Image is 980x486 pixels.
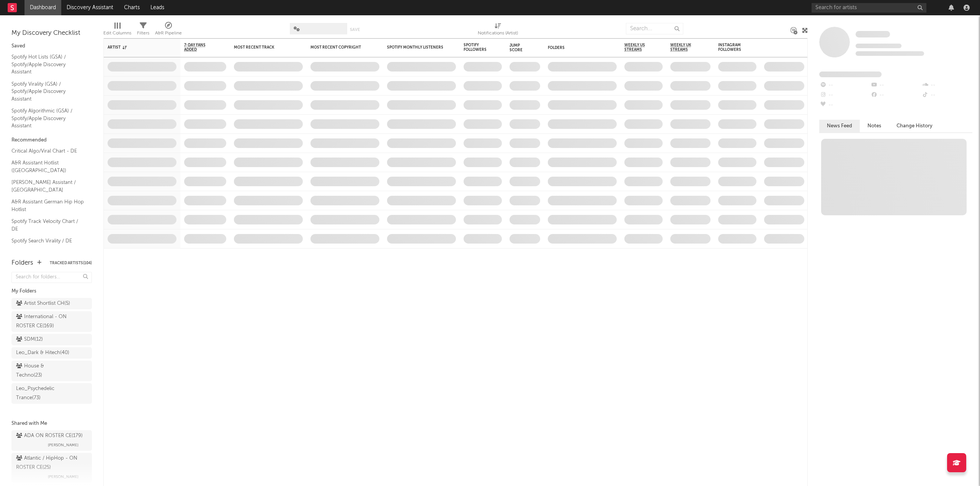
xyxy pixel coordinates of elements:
[11,383,92,404] a: Leo_Psychedelic Trance(73)
[11,361,92,381] a: House & Techno(23)
[103,29,131,38] div: Edit Columns
[137,29,149,38] div: Filters
[860,120,889,132] button: Notes
[11,453,92,483] a: Atlantic / HipHop - ON ROSTER CE(25)[PERSON_NAME]
[819,80,870,90] div: --
[155,19,182,41] div: A&R Pipeline
[856,44,902,48] span: Tracking Since: [DATE]
[11,272,92,283] input: Search for folders...
[670,43,699,52] span: Weekly UK Streams
[310,45,368,50] div: Most Recent Copyright
[510,43,529,52] div: Jump Score
[48,440,78,450] span: [PERSON_NAME]
[624,43,651,52] span: Weekly US Streams
[11,29,92,38] div: My Discovery Checklist
[11,217,84,233] a: Spotify Track Velocity Chart / DE
[819,120,860,132] button: News Feed
[387,45,444,50] div: Spotify Monthly Listeners
[464,43,490,52] div: Spotify Followers
[16,454,85,472] div: Atlantic / HipHop - ON ROSTER CE ( 25 )
[350,28,360,32] button: Save
[16,362,70,380] div: House & Techno ( 23 )
[11,298,92,309] a: Artist Shortlist CH(5)
[16,312,70,331] div: International - ON ROSTER CE ( 169 )
[889,120,940,132] button: Change History
[11,419,92,428] div: Shared with Me
[921,90,972,100] div: --
[11,136,92,145] div: Recommended
[870,80,921,90] div: --
[11,347,92,359] a: Leo_Dark & Hitech(40)
[718,43,745,52] div: Instagram Followers
[548,46,605,50] div: Folders
[478,29,518,38] div: Notifications (Artist)
[11,53,84,76] a: Spotify Hot Lists (GSA) / Spotify/Apple Discovery Assistant
[48,472,78,481] span: [PERSON_NAME]
[50,261,92,265] button: Tracked Artists(104)
[11,107,84,130] a: Spotify Algorithmic (GSA) / Spotify/Apple Discovery Assistant
[11,287,92,296] div: My Folders
[921,80,972,90] div: --
[11,159,84,174] a: A&R Assistant Hotlist ([GEOGRAPHIC_DATA])
[478,19,518,41] div: Notifications (Artist)
[819,100,870,110] div: --
[870,90,921,100] div: --
[11,237,84,245] a: Spotify Search Virality / DE
[819,72,882,77] span: Fans Added by Platform
[16,431,83,440] div: ADA ON ROSTER CE ( 179 )
[812,3,926,13] input: Search for artists
[11,178,84,194] a: [PERSON_NAME] Assistant / [GEOGRAPHIC_DATA]
[234,45,291,50] div: Most Recent Track
[137,19,149,41] div: Filters
[11,311,92,332] a: International - ON ROSTER CE(169)
[11,147,84,155] a: Critical Algo/Viral Chart - DE
[856,31,890,37] span: Some Artist
[16,335,43,344] div: SDM ( 12 )
[626,23,683,34] input: Search...
[856,31,890,38] a: Some Artist
[11,334,92,345] a: SDM(12)
[11,80,84,103] a: Spotify Virality (GSA) / Spotify/Apple Discovery Assistant
[11,42,92,51] div: Saved
[819,90,870,100] div: --
[103,19,131,41] div: Edit Columns
[16,384,70,403] div: Leo_Psychedelic Trance ( 73 )
[184,43,215,52] span: 7-Day Fans Added
[16,299,70,308] div: Artist Shortlist CH ( 5 )
[108,45,165,50] div: Artist
[155,29,182,38] div: A&R Pipeline
[11,198,84,213] a: A&R Assistant German Hip Hop Hotlist
[16,348,69,358] div: Leo_Dark & Hitech ( 40 )
[11,430,92,451] a: ADA ON ROSTER CE(179)[PERSON_NAME]
[11,258,33,268] div: Folders
[856,51,924,56] span: 0 fans last week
